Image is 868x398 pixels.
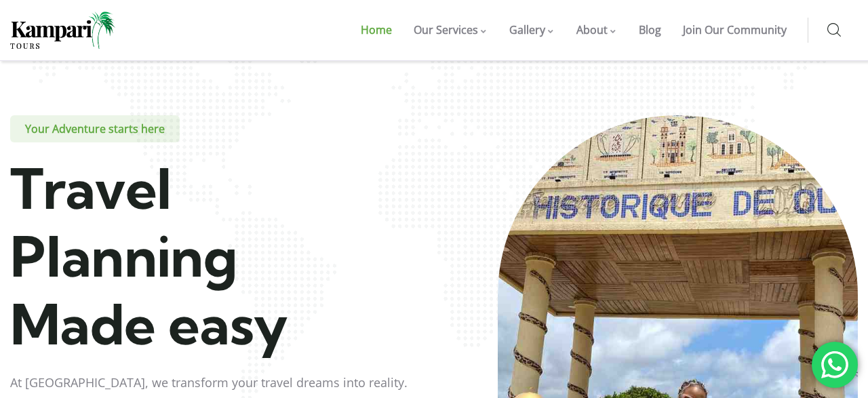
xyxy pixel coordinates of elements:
[576,22,608,37] span: About
[639,22,661,37] span: Blog
[509,22,545,37] span: Gallery
[10,12,115,49] img: Home
[10,115,180,142] span: Your Adventure starts here
[414,22,478,37] span: Our Services
[10,154,288,359] span: Travel Planning Made easy
[683,22,787,37] span: Join Our Community
[812,342,858,388] div: 'Chat
[361,22,392,37] span: Home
